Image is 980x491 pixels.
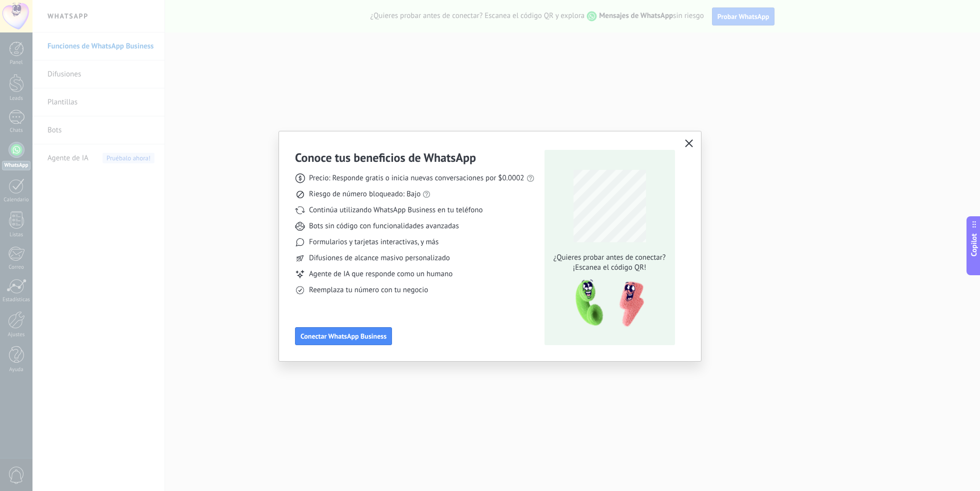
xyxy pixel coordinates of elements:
span: Conectar WhatsApp Business [300,333,386,340]
span: Copilot [969,233,979,256]
span: Reemplaza tu número con tu negocio [309,285,428,295]
span: ¡Escanea el código QR! [550,263,668,273]
img: qr-pic-1x.png [567,277,646,330]
span: Bots sin código con funcionalidades avanzadas [309,221,459,231]
span: Agente de IA que responde como un humano [309,269,452,279]
span: Formularios y tarjetas interactivas, y más [309,237,438,247]
span: Riesgo de número bloqueado: Bajo [309,189,420,199]
h3: Conoce tus beneficios de WhatsApp [295,150,476,165]
span: Difusiones de alcance masivo personalizado [309,253,450,263]
span: Continúa utilizando WhatsApp Business en tu teléfono [309,205,482,215]
button: Conectar WhatsApp Business [295,327,392,345]
span: Precio: Responde gratis o inicia nuevas conversaciones por $0.0002 [309,173,524,183]
span: ¿Quieres probar antes de conectar? [550,253,668,263]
